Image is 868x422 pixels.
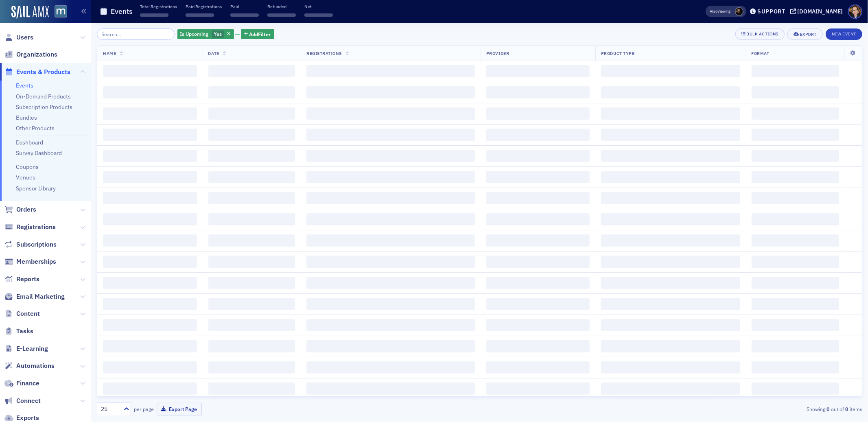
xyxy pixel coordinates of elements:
[16,257,56,266] span: Memberships
[710,9,731,14] span: Viewing
[735,28,785,40] button: Bulk Actions
[16,344,48,353] span: E-Learning
[306,50,342,56] span: Registrations
[752,129,839,141] span: ‌
[16,68,70,77] span: Events & Products
[208,150,295,162] span: ‌
[601,65,740,77] span: ‌
[208,129,295,141] span: ‌
[103,150,197,162] span: ‌
[4,292,65,301] a: Email Marketing
[752,192,839,204] span: ‌
[103,277,197,289] span: ‌
[4,240,57,249] a: Subscriptions
[486,361,590,374] span: ‌
[16,205,36,214] span: Orders
[306,319,475,331] span: ‌
[486,129,590,141] span: ‌
[101,405,119,413] div: 25
[157,403,202,415] button: Export Page
[306,340,475,352] span: ‌
[103,50,116,56] span: Name
[752,319,839,331] span: ‌
[601,340,740,352] span: ‌
[486,171,590,183] span: ‌
[486,383,590,395] span: ‌
[208,213,295,225] span: ‌
[208,107,295,120] span: ‌
[208,319,295,331] span: ‌
[16,185,56,192] a: Sponsor Library
[208,340,295,352] span: ‌
[140,4,177,9] p: Total Registrations
[486,319,590,331] span: ‌
[241,29,274,39] button: AddFilter
[103,319,197,331] span: ‌
[4,379,39,388] a: Finance
[49,5,67,19] a: View Homepage
[306,150,475,162] span: ‌
[103,361,197,374] span: ‌
[103,86,197,98] span: ‌
[103,340,197,352] span: ‌
[208,383,295,395] span: ‌
[208,277,295,289] span: ‌
[4,361,55,370] a: Automations
[601,129,740,141] span: ‌
[103,213,197,225] span: ‌
[16,125,55,132] a: Other Products
[486,234,590,247] span: ‌
[601,50,634,56] span: Product Type
[208,192,295,204] span: ‌
[16,114,37,121] a: Bundles
[11,6,49,19] img: SailAMX
[601,86,740,98] span: ‌
[16,139,43,146] a: Dashboard
[752,340,839,352] span: ‌
[4,257,56,266] a: Memberships
[103,298,197,310] span: ‌
[306,213,475,225] span: ‌
[826,28,862,40] button: New Event
[601,383,740,395] span: ‌
[267,13,296,17] span: ‌
[16,327,33,336] span: Tasks
[306,383,475,395] span: ‌
[103,192,197,204] span: ‌
[16,103,72,111] a: Subscription Products
[752,256,839,268] span: ‌
[208,298,295,310] span: ‌
[4,205,36,214] a: Orders
[752,277,839,289] span: ‌
[826,30,862,37] a: New Event
[486,277,590,289] span: ‌
[16,163,39,171] a: Coupons
[752,361,839,374] span: ‌
[752,171,839,183] span: ‌
[134,405,154,413] label: per page
[16,149,62,157] a: Survey Dashboard
[486,298,590,310] span: ‌
[16,50,57,59] span: Organizations
[16,292,65,301] span: Email Marketing
[103,383,197,395] span: ‌
[186,13,214,17] span: ‌
[103,256,197,268] span: ‌
[601,277,740,289] span: ‌
[208,50,219,56] span: Date
[16,379,39,388] span: Finance
[752,383,839,395] span: ‌
[486,65,590,77] span: ‌
[601,234,740,247] span: ‌
[103,129,197,141] span: ‌
[306,234,475,247] span: ‌
[735,7,743,16] span: Lauren McDonough
[267,4,296,9] p: Refunded
[798,8,843,15] div: [DOMAIN_NAME]
[180,31,209,37] span: Is Upcoming
[486,86,590,98] span: ‌
[16,240,57,249] span: Subscriptions
[306,86,475,98] span: ‌
[306,65,475,77] span: ‌
[486,192,590,204] span: ‌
